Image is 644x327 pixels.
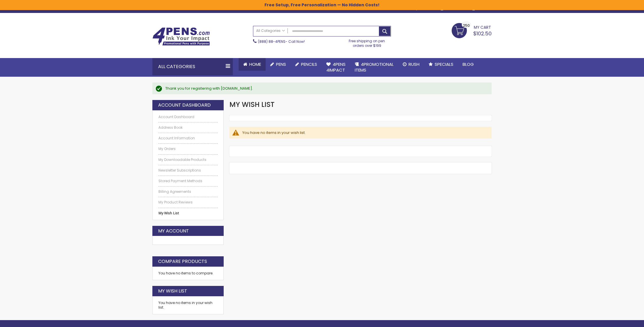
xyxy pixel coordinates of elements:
a: 4PROMOTIONALITEMS [350,58,398,77]
span: Pencils [301,61,317,67]
span: $102.50 [473,30,492,37]
span: My Wish List [229,100,275,109]
a: Wishlist [415,7,434,11]
a: Newsletter Subscriptions [158,168,218,173]
span: Blog [463,61,474,67]
div: All Categories [152,58,233,75]
a: My Account [441,7,467,11]
a: Specials [424,58,458,71]
a: Pens [266,58,291,71]
a: Address Book [158,125,218,130]
strong: My Wish List [158,288,187,294]
span: 4Pens 4impact [326,61,346,73]
a: All Categories [253,26,288,36]
strong: My Wish List [158,211,218,216]
a: My Product Reviews [158,200,218,205]
a: Rush [398,58,424,71]
a: Pencils [291,58,322,71]
span: Home [249,61,261,67]
strong: Compare Products [158,258,207,265]
a: Blog [458,58,478,71]
a: Stored Payment Methods [158,179,218,183]
div: You have no items in your wish list. [158,301,218,310]
a: My Downloadable Products [158,157,218,162]
span: All Categories [256,28,285,33]
div: You have no items to compare. [152,267,224,280]
span: - Call Now! [258,39,305,44]
span: You have no items in your wish list. [242,130,306,135]
strong: My Account [158,228,189,234]
span: 4PROMOTIONAL ITEMS [355,61,394,73]
span: Rush [409,61,419,67]
span: Pens [276,61,286,67]
strong: Account Dashboard [158,102,211,108]
a: Home [239,58,266,71]
span: Specials [435,61,453,67]
a: My Orders [158,147,218,151]
span: 250 [463,23,470,28]
a: (888) 88-4PENS [258,39,285,44]
a: Billing Agreements [158,189,218,194]
a: $102.50 250 [452,23,492,37]
a: Account Information [158,136,218,141]
a: Account Dashboard [158,115,218,119]
div: Free shipping on pen orders over $199 [343,36,391,48]
div: Thank you for registering with [DOMAIN_NAME]. [165,86,486,91]
a: Sign Out [472,7,492,11]
img: 4Pens Custom Pens and Promotional Products [152,27,210,46]
a: 4Pens4impact [322,58,350,77]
